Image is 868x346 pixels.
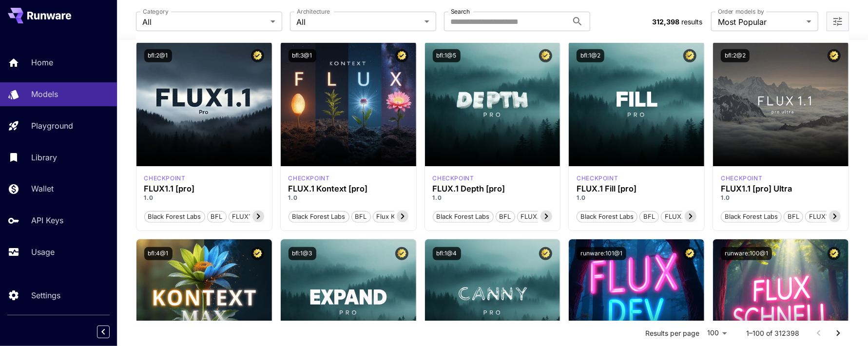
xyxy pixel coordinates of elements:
button: BFL [207,210,227,223]
button: bfl:1@3 [289,247,316,260]
button: FLUX1.1 [pro] [229,210,276,223]
p: 1.0 [721,193,841,202]
p: 1.0 [577,193,696,202]
div: fluxpro [577,174,618,183]
div: fluxpro [433,174,474,183]
button: bfl:3@1 [289,49,316,62]
label: Category [143,7,169,16]
button: bfl:2@2 [721,49,750,62]
span: FLUX.1 Fill [pro] [661,212,716,222]
label: Order models by [718,7,764,16]
p: Settings [31,289,60,301]
span: BFL [352,212,370,222]
img: logo_orange.svg [16,16,23,23]
span: Black Forest Labs [433,212,493,222]
button: Black Forest Labs [289,210,349,223]
button: Certified Model – Vetted for best performance and includes a commercial license. [683,49,696,62]
label: Architecture [297,7,330,16]
p: checkpoint [721,174,762,183]
h3: FLUX.1 Fill [pro] [577,184,696,193]
button: Black Forest Labs [721,210,782,223]
button: Certified Model – Vetted for best performance and includes a commercial license. [251,49,264,62]
span: FLUX.1 Depth [pro] [518,212,582,222]
button: FLUX.1 Depth [pro] [517,210,582,223]
span: Black Forest Labs [145,212,205,222]
button: Flux Kontext [373,210,418,223]
button: BFL [784,210,803,223]
button: bfl:1@2 [577,49,604,62]
div: fluxpro [144,174,186,183]
img: website_grey.svg [16,25,23,33]
button: FLUX.1 Fill [pro] [661,210,716,223]
div: 100 [703,326,731,340]
div: Keywords by Traffic [108,58,164,64]
button: Certified Model – Vetted for best performance and includes a commercial license. [683,247,696,260]
img: tab_keywords_by_traffic_grey.svg [97,57,105,64]
h3: FLUX.1 Kontext [pro] [289,184,408,193]
p: Results per page [645,328,699,338]
button: BFL [496,210,515,223]
span: Flux Kontext [373,212,418,222]
div: fluxultra [721,174,762,183]
button: Certified Model – Vetted for best performance and includes a commercial license. [251,247,264,260]
button: Certified Model – Vetted for best performance and includes a commercial license. [395,247,408,260]
h3: FLUX1.1 [pro] Ultra [721,184,841,193]
button: bfl:2@1 [144,49,172,62]
p: checkpoint [577,174,618,183]
p: 1–100 of 312398 [746,328,799,338]
p: Wallet [31,183,54,194]
button: Certified Model – Vetted for best performance and includes a commercial license. [828,49,841,62]
img: tab_domain_overview_orange.svg [26,57,34,64]
span: FLUX1.1 [pro] [229,212,276,222]
button: Go to next page [829,324,848,343]
label: Search [451,7,470,16]
div: Domain: [URL] [25,25,69,33]
p: API Keys [31,214,63,226]
button: Open more filters [832,16,844,28]
h3: FLUX1.1 [pro] [144,184,264,193]
button: Black Forest Labs [144,210,205,223]
h3: FLUX.1 Depth [pro] [433,184,553,193]
p: Usage [31,246,55,258]
button: Certified Model – Vetted for best performance and includes a commercial license. [539,247,552,260]
span: BFL [208,212,226,222]
p: 1.0 [144,193,264,202]
span: 312,398 [652,18,679,26]
button: Black Forest Labs [433,210,494,223]
p: checkpoint [289,174,330,183]
p: Library [31,152,57,163]
button: BFL [351,210,371,223]
button: Certified Model – Vetted for best performance and includes a commercial license. [539,49,552,62]
button: BFL [639,210,659,223]
div: Collapse sidebar [104,323,117,341]
button: Collapse sidebar [97,326,110,338]
button: bfl:4@1 [144,247,173,260]
span: Black Forest Labs [577,212,637,222]
span: Most Popular [718,16,803,28]
button: bfl:1@5 [433,49,461,62]
span: BFL [640,212,658,222]
span: results [681,18,702,26]
div: v 4.0.25 [27,16,48,23]
p: checkpoint [433,174,474,183]
span: BFL [784,212,803,222]
span: Black Forest Labs [289,212,349,222]
button: runware:100@1 [721,247,772,260]
span: All [297,16,421,28]
p: checkpoint [144,174,186,183]
button: bfl:1@4 [433,247,461,260]
p: 1.0 [433,193,553,202]
div: Domain Overview [37,58,87,64]
div: FLUX.1 Kontext [pro] [289,174,330,183]
button: runware:101@1 [577,247,626,260]
button: Black Forest Labs [577,210,637,223]
p: Models [31,88,58,100]
span: Black Forest Labs [721,212,781,222]
p: 1.0 [289,193,408,202]
span: All [143,16,267,28]
button: Certified Model – Vetted for best performance and includes a commercial license. [828,247,841,260]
